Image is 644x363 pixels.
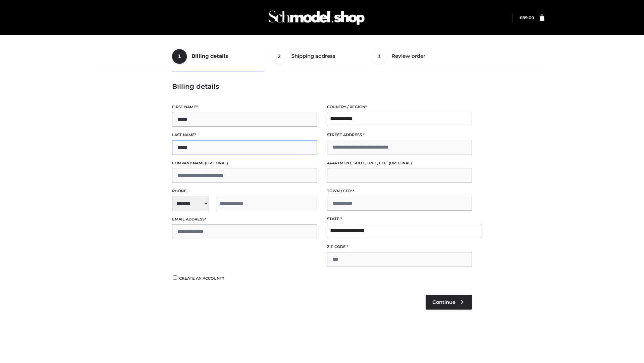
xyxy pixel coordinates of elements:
label: First name [172,104,317,110]
span: Create an account? [179,276,224,281]
span: (optional) [389,161,412,165]
label: Street address [327,132,472,138]
input: Create an account? [172,275,178,280]
label: Company name [172,160,317,166]
span: £ [520,15,522,20]
label: Last name [172,132,317,138]
label: Email address [172,216,317,223]
a: £89.00 [520,15,534,20]
a: Continue [426,295,472,310]
span: Continue [432,299,455,305]
label: Phone [172,188,317,194]
img: Schmodel Admin 964 [266,4,367,31]
span: (optional) [205,161,228,165]
label: State [327,216,472,222]
bdi: 89.00 [520,15,534,20]
label: Town / City [327,188,472,194]
label: ZIP Code [327,244,472,250]
label: Country / Region [327,104,472,110]
label: Apartment, suite, unit, etc. [327,160,472,166]
h3: Billing details [172,82,472,90]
